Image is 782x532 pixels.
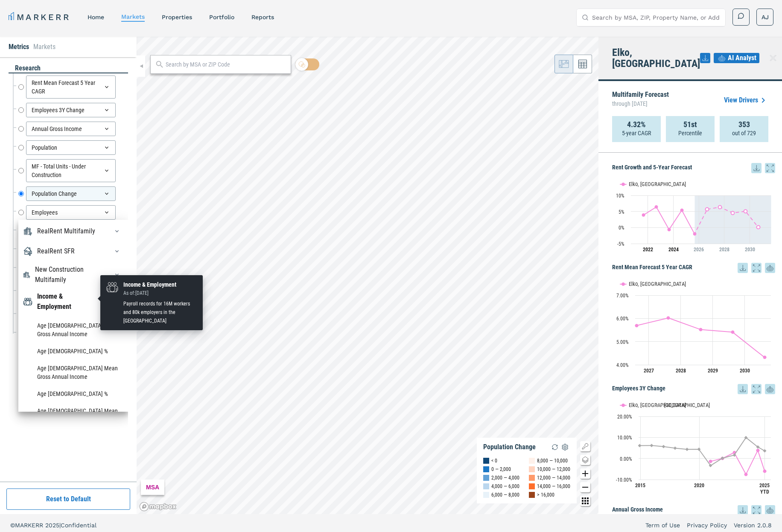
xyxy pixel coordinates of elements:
[694,483,704,488] text: 2020
[629,281,686,287] text: Elko, [GEOGRAPHIC_DATA]
[635,483,645,488] text: 2015
[123,280,198,289] div: Income & Employment
[728,53,756,63] span: AI Analyst
[35,265,98,285] div: New Construction Multifamily
[110,244,124,258] button: RealRent SFRRealRent SFR
[23,291,124,312] div: Income & EmploymentIncome & Employment
[88,14,104,20] a: home
[724,95,768,105] a: View Drivers
[491,482,519,491] div: 4,000 — 6,000
[612,91,669,109] p: Multifamily Forecast
[23,360,124,385] li: Age 18-24 Mean Gross Annual Income
[763,449,767,453] path: Monday, 14 Jul, 20:00, 3.63. USA.
[580,482,590,492] button: Zoom out map button
[550,442,560,452] img: Reload Legend
[756,9,773,26] button: AJ
[162,14,192,20] a: properties
[123,299,198,325] div: Payroll records for 16M workers and 80k employers in the [GEOGRAPHIC_DATA]
[714,53,759,63] button: AI Analyst
[9,42,29,52] li: Metrics
[33,42,55,52] li: Markets
[642,213,645,217] path: Sunday, 29 Aug, 20:00, 3.9. Elko, NV.
[537,456,568,465] div: 8,000 — 10,000
[645,521,680,529] a: Term of Use
[763,355,767,359] path: Wednesday, 14 Aug, 20:00, 4.32. Elko, NV.
[762,13,769,21] span: AJ
[719,247,729,253] tspan: 2028
[10,522,15,529] span: ©
[23,402,124,428] li: Age 25-34 Mean Gross Annual Income
[491,491,519,499] div: 6,000 — 8,000
[674,446,677,450] path: Thursday, 14 Dec, 19:00, 4.88. USA.
[592,9,720,26] input: Search by MSA, ZIP, Property Name, or Address
[612,173,775,259] svg: Interactive chart
[620,181,647,187] button: Show Elko, NV
[619,225,624,231] text: 0%
[537,465,570,474] div: 10,000 — 12,000
[759,483,770,495] text: 2025 YTD
[491,474,519,482] div: 2,000 — 4,000
[612,163,775,173] h5: Rent Growth and 5-Year Forecast
[110,224,124,238] button: RealRent MultifamilyRealRent Multifamily
[662,445,665,448] path: Wednesday, 14 Dec, 19:00, 5.66. USA.
[612,394,775,501] svg: Interactive chart
[61,522,96,529] span: Confidential
[740,368,750,374] text: 2030
[731,211,735,215] path: Tuesday, 29 Aug, 20:00, 4.53. Elko, NV.
[23,244,124,258] div: RealRent SFRRealRent SFR
[537,491,554,499] div: > 16,000
[37,226,95,236] div: RealRent Multifamily
[731,330,735,334] path: Tuesday, 14 Aug, 20:00, 5.41. Elko, NV.
[617,414,632,420] text: 20.00%
[650,444,654,447] path: Monday, 14 Dec, 19:00, 6.16. USA.
[706,207,709,211] path: Saturday, 29 Aug, 20:00, 5.69. Elko, NV.
[678,129,702,137] p: Percentile
[686,448,689,451] path: Friday, 14 Dec, 19:00, 4.33. USA.
[612,98,669,109] span: through [DATE]
[709,464,712,467] path: Monday, 14 Dec, 19:00, -3.37. USA.
[708,368,718,374] text: 2029
[23,343,124,360] li: Age 16-17 %
[697,448,701,451] path: Saturday, 14 Dec, 19:00, 4.39. USA.
[483,443,536,451] div: Population Change
[619,209,624,215] text: 5%
[251,14,274,20] a: reports
[721,456,724,460] path: Tuesday, 14 Dec, 19:00, 0.15. USA.
[734,521,772,529] a: Version 2.0.8
[693,232,697,235] path: Friday, 29 Aug, 20:00, -1.97. Elko, NV.
[744,473,748,476] path: Thursday, 14 Dec, 19:00, -7.55. Elko, NV.
[667,316,670,320] path: Saturday, 14 Aug, 20:00, 6.02. Elko, NV.
[139,502,177,512] a: Mapbox logo
[23,224,124,238] div: RealRent MultifamilyRealRent Multifamily
[105,280,119,294] img: Income & Employment
[537,482,570,491] div: 14,000 — 16,000
[617,241,624,247] text: -5%
[37,291,98,312] div: Income & Employment
[612,394,775,501] div: Employees 3Y Change. Highcharts interactive chart.
[699,328,703,331] path: Monday, 14 Aug, 20:00, 5.52. Elko, NV.
[209,14,234,20] a: Portfolio
[9,64,128,73] div: research
[738,120,750,129] strong: 353
[612,47,700,69] h4: Elko, [GEOGRAPHIC_DATA]
[638,444,642,447] path: Sunday, 14 Dec, 19:00, 6.09. USA.
[23,297,33,307] img: Income & Employment
[655,205,658,209] path: Monday, 29 Aug, 20:00, 6.41. Elko, NV.
[137,37,598,514] canvas: Map
[23,270,31,280] img: New Construction Multifamily
[26,140,116,155] div: Population
[620,281,647,287] button: Show Elko, NV
[629,181,686,187] text: Elko, [GEOGRAPHIC_DATA]
[616,477,632,483] text: -10.00%
[15,522,45,529] span: MARKERR
[560,442,570,452] img: Settings
[612,273,775,380] svg: Interactive chart
[580,455,590,465] button: Change style map button
[756,445,760,448] path: Saturday, 14 Dec, 19:00, 5.47. USA.
[612,505,775,515] h5: Annual Gross Income
[683,120,697,129] strong: 51st
[616,193,624,199] text: 10%
[23,265,124,285] div: New Construction MultifamilyNew Construction Multifamily
[26,205,116,220] div: Employees
[635,324,639,327] path: Friday, 14 Aug, 20:00, 5.69. Elko, NV.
